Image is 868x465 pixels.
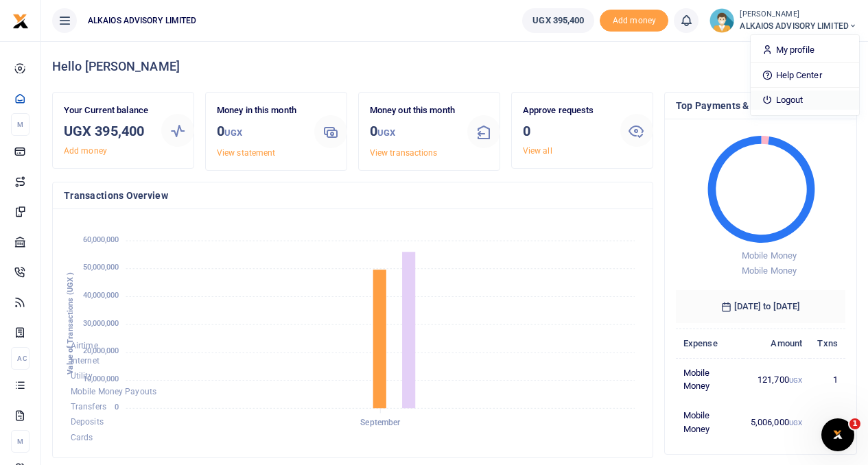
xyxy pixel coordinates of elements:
[517,8,600,33] li: Wallet ballance
[83,291,119,300] tspan: 40,000,000
[71,433,93,442] span: Cards
[810,329,845,358] th: Txns
[64,121,150,141] h3: UGX 395,400
[71,372,93,381] span: Utility
[64,104,150,118] p: Your Current balance
[743,401,810,444] td: 5,006,000
[676,98,845,113] h4: Top Payments & Expenses
[523,104,609,118] p: Approve requests
[849,418,860,429] span: 1
[709,8,857,33] a: profile-user [PERSON_NAME] ALKAIOS ADVISORY LIMITED
[64,188,642,203] h4: Transactions Overview
[83,347,119,356] tspan: 20,000,000
[751,91,859,110] a: Logout
[370,104,456,118] p: Money out this month
[71,387,156,396] span: Mobile Money Payouts
[52,59,857,74] h4: Hello [PERSON_NAME]
[83,319,119,328] tspan: 30,000,000
[676,401,743,444] td: Mobile Money
[740,9,857,21] small: [PERSON_NAME]
[71,402,106,412] span: Transfers
[377,128,395,138] small: UGX
[523,121,609,141] h3: 0
[709,8,734,33] img: profile-user
[370,121,456,143] h3: 0
[83,235,119,244] tspan: 60,000,000
[217,121,303,143] h3: 0
[751,40,859,60] a: My profile
[360,418,401,428] tspan: September
[740,20,857,32] span: ALKAIOS ADVISORY LIMITED
[743,358,810,401] td: 121,700
[532,14,584,27] span: UGX 395,400
[821,418,854,451] iframe: Intercom live chat
[115,403,119,412] tspan: 0
[676,290,845,323] h6: [DATE] to [DATE]
[789,419,802,427] small: UGX
[742,250,797,261] span: Mobile Money
[66,272,75,374] text: Value of Transactions (UGX )
[64,146,107,156] a: Add money
[743,329,810,358] th: Amount
[224,128,242,138] small: UGX
[742,265,797,276] span: Mobile Money
[12,13,29,29] img: logo-small
[11,347,30,370] li: Ac
[71,356,99,366] span: Internet
[82,14,202,27] span: ALKAIOS ADVISORY LIMITED
[600,14,668,25] a: Add money
[217,148,275,158] a: View statement
[676,358,743,401] td: Mobile Money
[71,418,104,427] span: Deposits
[676,329,743,358] th: Expense
[217,104,303,118] p: Money in this month
[600,10,668,32] li: Toup your wallet
[11,113,30,136] li: M
[789,377,802,384] small: UGX
[83,375,119,384] tspan: 10,000,000
[600,10,668,32] span: Add money
[12,15,29,25] a: logo-small logo-large logo-large
[370,148,438,158] a: View transactions
[810,358,845,401] td: 1
[71,341,98,350] span: Airtime
[11,430,30,453] li: M
[810,401,845,444] td: 2
[83,263,119,272] tspan: 50,000,000
[523,146,552,156] a: View all
[751,66,859,85] a: Help Center
[522,8,594,33] a: UGX 395,400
